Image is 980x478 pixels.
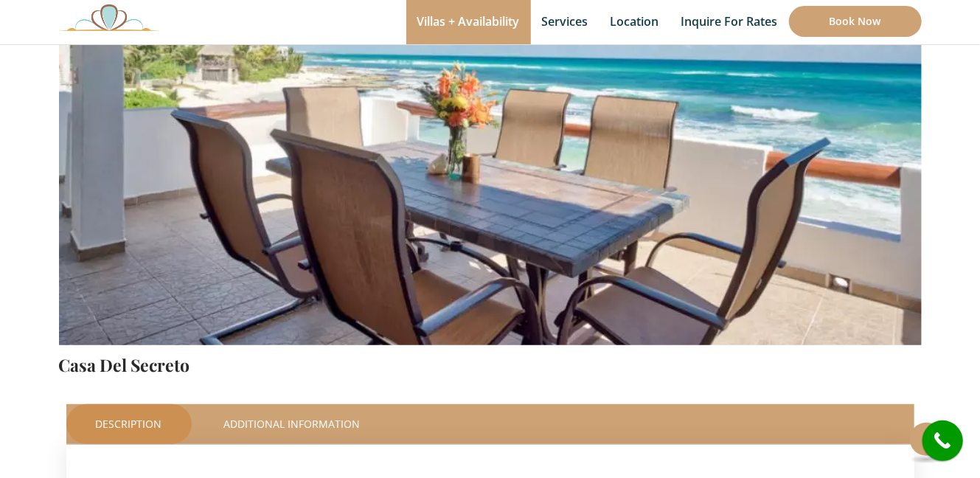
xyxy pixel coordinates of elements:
i: call [926,424,959,457]
a: call [922,420,963,461]
a: Additional Information [195,404,390,444]
img: Awesome Logo [59,4,159,31]
a: Casa Del Secreto [59,353,190,376]
a: Book Now [789,6,922,37]
a: Description [66,404,192,444]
